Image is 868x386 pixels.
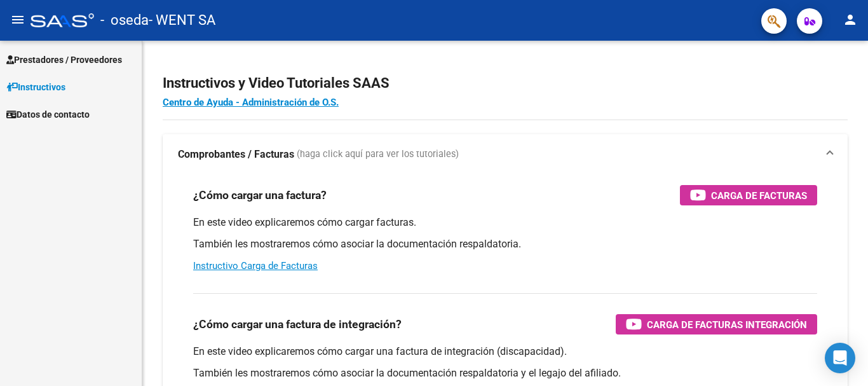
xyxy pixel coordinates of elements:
span: Carga de Facturas Integración [647,317,807,333]
span: (haga click aquí para ver los tutoriales) [297,148,459,162]
span: Prestadores / Proveedores [6,53,122,67]
p: En este video explicaremos cómo cargar una factura de integración (discapacidad). [193,345,817,359]
span: - oseda [100,6,149,34]
span: Carga de Facturas [711,188,807,203]
mat-expansion-panel-header: Comprobantes / Facturas (haga click aquí para ver los tutoriales) [163,134,848,175]
h3: ¿Cómo cargar una factura de integración? [193,315,402,333]
button: Carga de Facturas [680,185,817,205]
a: Instructivo Carga de Facturas [193,260,318,272]
h2: Instructivos y Video Tutoriales SAAS [163,71,848,95]
mat-icon: person [843,12,858,27]
span: Datos de contacto [6,107,90,121]
p: También les mostraremos cómo asociar la documentación respaldatoria. [193,237,817,251]
span: Instructivos [6,80,65,94]
p: En este video explicaremos cómo cargar facturas. [193,216,817,230]
p: También les mostraremos cómo asociar la documentación respaldatoria y el legajo del afiliado. [193,366,817,380]
strong: Comprobantes / Facturas [178,148,294,162]
button: Carga de Facturas Integración [616,314,817,334]
a: Centro de Ayuda - Administración de O.S. [163,97,339,108]
div: Open Intercom Messenger [825,343,855,373]
span: - WENT SA [149,6,215,34]
h3: ¿Cómo cargar una factura? [193,186,327,204]
mat-icon: menu [10,12,25,27]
